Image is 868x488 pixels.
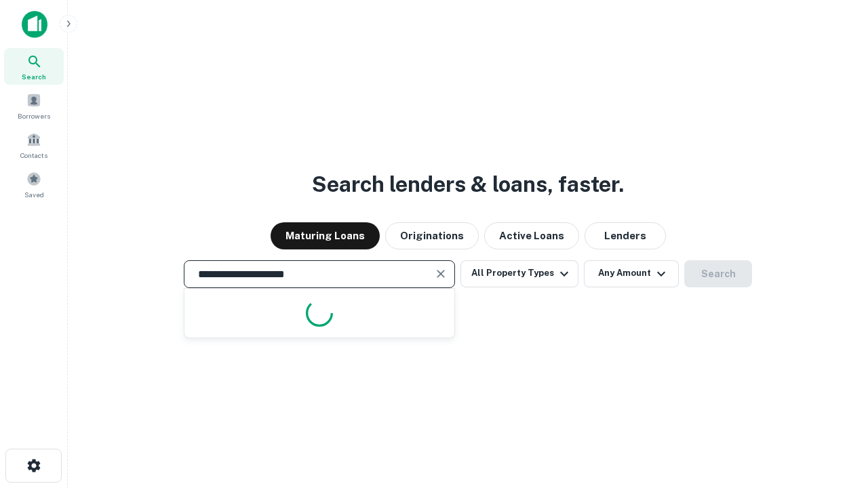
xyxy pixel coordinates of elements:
[585,222,666,249] button: Lenders
[18,110,50,121] span: Borrowers
[4,127,64,163] a: Contacts
[4,166,64,203] a: Saved
[22,11,47,38] img: capitalize-icon.png
[584,260,679,287] button: Any Amount
[24,189,44,200] span: Saved
[271,222,380,249] button: Maturing Loans
[484,222,579,249] button: Active Loans
[4,48,64,85] a: Search
[460,260,578,287] button: All Property Types
[431,264,450,283] button: Clear
[800,380,868,445] iframe: Chat Widget
[312,168,624,201] h3: Search lenders & loans, faster.
[20,150,47,161] span: Contacts
[385,222,479,249] button: Originations
[22,71,46,82] span: Search
[4,87,64,124] a: Borrowers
